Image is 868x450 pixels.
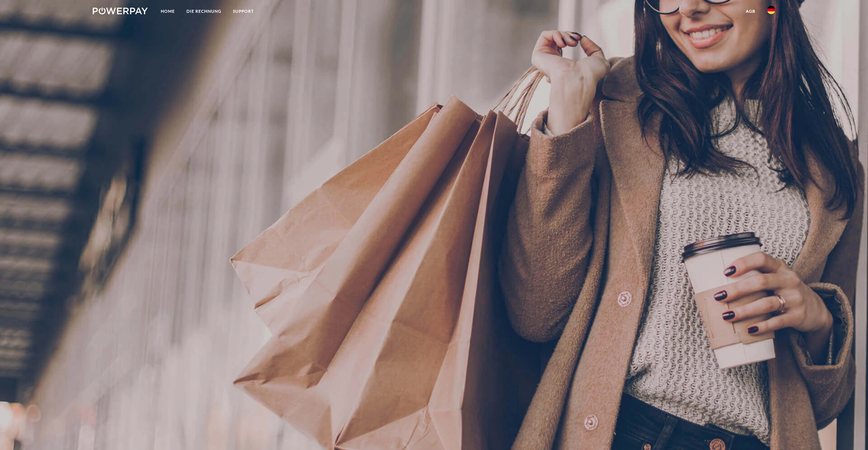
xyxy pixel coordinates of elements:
img: de [767,6,775,14]
a: SUPPORT [227,5,260,17]
a: agb [740,5,761,17]
a: DIE RECHNUNG [181,5,227,17]
a: Home [155,5,181,17]
img: logo-powerpay-white.svg [93,8,148,14]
